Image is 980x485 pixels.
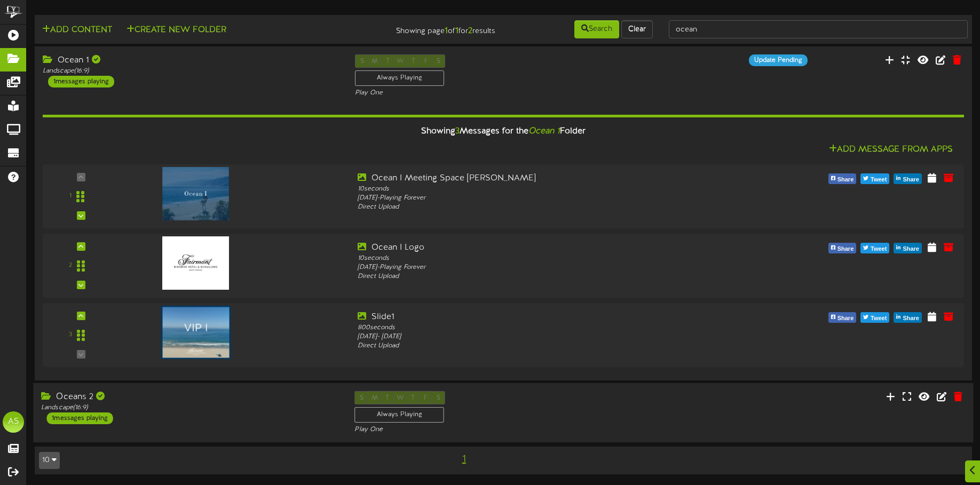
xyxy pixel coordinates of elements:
[621,20,653,38] button: Clear
[39,23,115,37] button: Add Content
[43,54,339,67] div: Ocean 1
[828,243,857,253] button: Share
[900,313,921,324] span: Share
[123,23,230,37] button: Create New Folder
[669,20,968,38] input: -- Search Folders by Name --
[41,391,338,403] div: Oceans 2
[355,70,444,86] div: Always Playing
[162,236,229,290] img: 5ba80df4-004d-45fa-9e5f-01bb70dce8c5fairmontbrandedcover.jpg
[835,313,856,324] span: Share
[355,89,651,98] div: Play One
[358,323,725,332] div: 800 seconds
[358,203,725,212] div: Direct Upload
[468,26,472,36] strong: 2
[894,243,922,253] button: Share
[894,312,922,323] button: Share
[354,425,652,434] div: Play One
[868,243,889,255] span: Tweet
[868,174,889,186] span: Tweet
[860,173,889,184] button: Tweet
[894,173,922,184] button: Share
[358,311,725,323] div: Slide1
[828,312,857,323] button: Share
[358,332,725,341] div: [DATE] - [DATE]
[358,341,725,351] div: Direct Upload
[35,120,972,143] div: Showing Messages for the Folder
[455,26,459,36] strong: 1
[358,242,725,254] div: Ocean I Logo
[358,272,725,281] div: Direct Upload
[358,194,725,203] div: [DATE] - Playing Forever
[860,243,889,253] button: Tweet
[460,454,469,465] span: 1
[43,67,339,76] div: Landscape ( 16:9 )
[835,174,856,186] span: Share
[445,26,448,36] strong: 1
[162,167,229,220] img: d95e6d5e-bf13-449f-a938-739d2d964f0foceanicover.jpg
[868,313,889,324] span: Tweet
[346,19,503,37] div: Showing page of for results
[358,185,725,194] div: 10 seconds
[900,243,921,255] span: Share
[39,452,60,469] button: 10
[828,173,857,184] button: Share
[455,126,460,136] span: 3
[41,403,338,412] div: Landscape ( 16:9 )
[860,312,889,323] button: Tweet
[354,407,444,423] div: Always Playing
[46,412,113,424] div: 1 messages playing
[358,254,725,263] div: 10 seconds
[900,174,921,186] span: Share
[358,172,725,185] div: Ocean I Meeting Space [PERSON_NAME]
[161,306,230,359] img: ba161c30-283b-40e1-83dc-8a882a6fdbf0.png
[826,143,956,156] button: Add Message From Apps
[48,76,114,88] div: 1 messages playing
[574,20,619,38] button: Search
[749,54,808,66] div: Update Pending
[358,263,725,272] div: [DATE] - Playing Forever
[835,243,856,255] span: Share
[528,126,560,136] i: Ocean 1
[3,411,24,433] div: AS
